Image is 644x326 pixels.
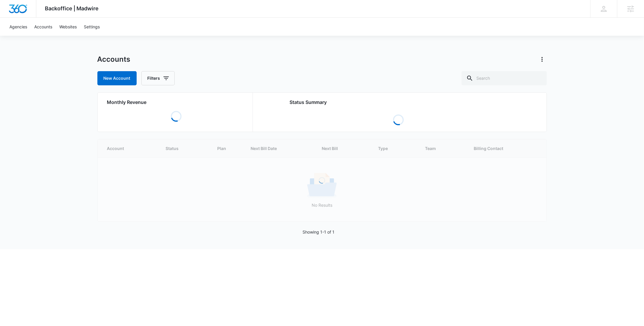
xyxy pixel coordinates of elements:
button: Filters [141,71,175,85]
button: Actions [537,55,547,64]
h2: Status Summary [290,99,508,106]
a: Websites [56,18,80,36]
h1: Accounts [97,55,130,64]
h2: Monthly Revenue [107,99,246,106]
a: New Account [97,71,137,85]
span: Backoffice | Madwire [45,5,99,12]
a: Agencies [6,18,31,36]
a: Settings [80,18,103,36]
input: Search [462,71,547,85]
p: Showing 1-1 of 1 [303,229,334,235]
a: Accounts [31,18,56,36]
